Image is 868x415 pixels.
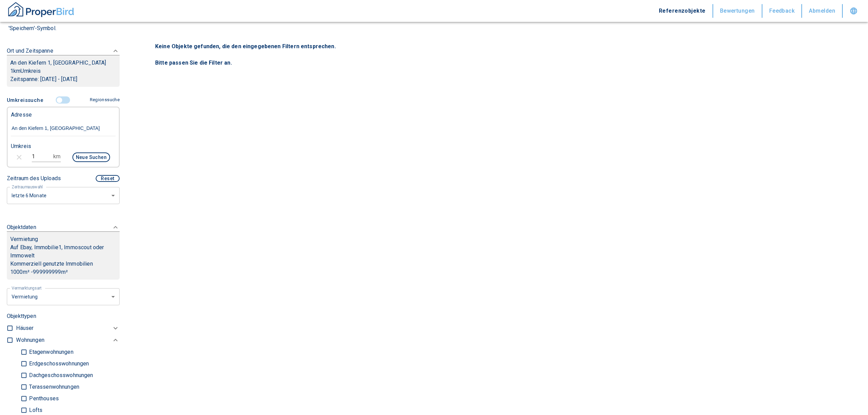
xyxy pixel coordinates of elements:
[11,111,32,119] p: Adresse
[27,384,79,390] p: Terassenwohnungen
[27,361,89,366] p: Erdgeschosswohnungen
[7,47,53,55] p: Ort und Zeitspanne
[7,287,120,306] div: letzte 6 Monate
[27,349,73,355] p: Etagenwohnungen
[27,407,42,413] p: Lofts
[11,142,31,150] p: Umkreis
[16,334,120,346] div: Wohnungen
[16,324,33,332] p: Häuser
[7,223,36,231] p: Objektdaten
[7,186,120,204] div: letzte 6 Monate
[7,40,120,94] div: Ort und ZeitspanneAn den Kiefern 1, [GEOGRAPHIC_DATA]1kmUmkreisZeitspanne: [DATE] - [DATE]
[10,235,38,243] p: Vermietung
[53,152,60,161] p: km
[10,268,116,276] p: 1000 m² - 999999999 m²
[72,152,110,162] button: Neue Suchen
[155,42,839,67] p: Keine Objekte gefunden, die den eingegebenen Filtern entsprechen. Bitte passen Sie die Filter an.
[7,174,61,183] p: Zeitraum des Uploads
[762,4,802,18] button: Feedback
[7,1,75,21] button: ProperBird Logo and Home Button
[16,322,120,334] div: Häuser
[802,4,843,18] button: Abmelden
[10,59,116,67] p: An den Kiefern 1, [GEOGRAPHIC_DATA]
[87,94,120,106] button: Regionssuche
[10,243,116,260] p: Auf Ebay, Immobilie1, Immoscout oder Immowelt
[16,336,44,344] p: Wohnungen
[7,94,46,107] button: Umkreissuche
[7,312,120,320] p: Objekttypen
[10,67,116,75] p: 1 km Umkreis
[7,1,75,18] img: ProperBird Logo and Home Button
[713,4,762,18] button: Bewertungen
[96,175,120,182] button: Reset
[27,373,93,378] p: Dachgeschosswohnungen
[652,4,713,18] button: Referenzobjekte
[27,396,59,401] p: Penthouses
[7,216,120,286] div: ObjektdatenVermietungAuf Ebay, Immobilie1, Immoscout oder ImmoweltKommerziell genutzte Immobilien...
[10,75,116,83] p: Zeitspanne: [DATE] - [DATE]
[11,121,116,136] input: Adresse ändern
[10,260,116,268] p: Kommerziell genutzte Immobilien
